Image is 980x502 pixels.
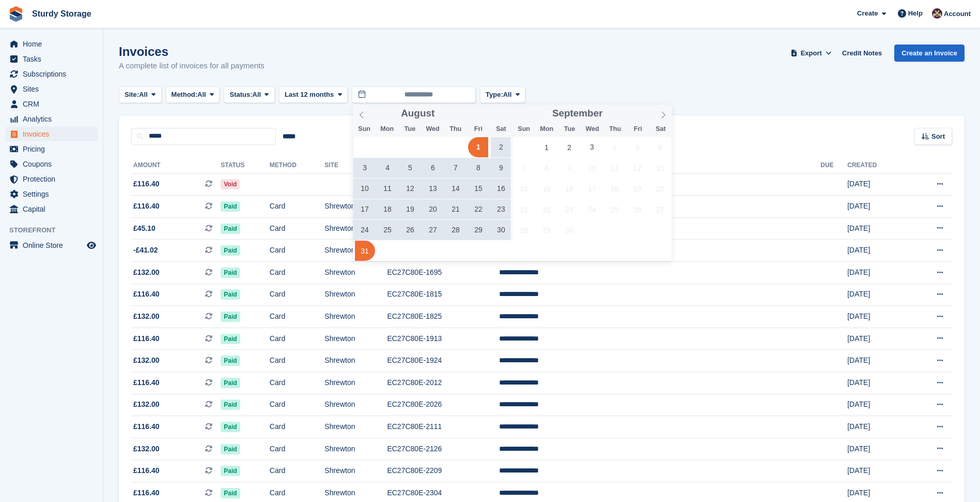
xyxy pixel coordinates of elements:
span: Wed [422,126,444,132]
span: August 22, 2025 [468,199,488,219]
td: EC27C80E-2026 [387,394,499,416]
span: August 16, 2025 [491,179,511,199]
td: Shrewton [324,438,387,460]
a: menu [5,97,98,111]
td: Shrewton [324,240,387,262]
span: August 3, 2025 [355,158,375,178]
span: August 25, 2025 [378,220,398,240]
td: Card [270,416,324,438]
span: Paid [221,268,240,278]
span: Tasks [23,52,85,66]
span: All [503,90,512,100]
th: Method [270,157,324,174]
a: menu [5,112,98,126]
span: August 9, 2025 [491,158,511,178]
span: September 6, 2025 [650,137,670,157]
span: September 27, 2025 [650,199,670,219]
span: Paid [221,378,240,388]
th: Due [820,157,847,174]
td: [DATE] [847,328,908,350]
span: Paid [221,289,240,300]
span: September 17, 2025 [582,179,602,199]
img: stora-icon-8386f47178a22dfd0bd8f6a31ec36ba5ce8667c1dd55bd0f319d3a0aa187defe.svg [8,6,24,22]
a: Credit Notes [838,45,886,62]
a: Preview store [85,239,98,252]
span: August 17, 2025 [355,199,375,219]
td: Shrewton [324,350,387,372]
td: Card [270,217,324,240]
button: Method: All [166,86,220,104]
span: -£41.02 [133,245,158,256]
span: £116.40 [133,201,160,212]
span: £132.00 [133,267,160,278]
span: Fri [627,126,649,132]
span: August 31, 2025 [355,241,375,261]
th: Amount [131,157,221,174]
span: Sites [23,82,85,96]
span: Paid [221,312,240,322]
span: £116.40 [133,488,160,498]
span: Subscriptions [23,67,85,81]
span: Sun [512,126,535,132]
td: Card [270,196,324,218]
h1: Invoices [119,45,265,58]
td: Shrewton [324,372,387,394]
span: September 30, 2025 [559,220,579,240]
span: Site: [125,90,139,100]
td: [DATE] [847,394,908,416]
span: £132.00 [133,355,160,366]
span: CRM [23,97,85,111]
td: [DATE] [847,196,908,218]
span: August 28, 2025 [445,220,465,240]
td: [DATE] [847,173,908,196]
span: Paid [221,488,240,498]
td: EC27C80E-2111 [387,416,499,438]
span: Pricing [23,142,85,156]
span: September 12, 2025 [627,158,647,178]
span: August 8, 2025 [468,158,488,178]
td: [DATE] [847,240,908,262]
td: [DATE] [847,438,908,460]
span: September 15, 2025 [536,179,556,199]
span: Paid [221,444,240,454]
span: August 21, 2025 [445,199,465,219]
span: September 20, 2025 [650,179,670,199]
span: September 19, 2025 [627,179,647,199]
span: Export [801,48,822,58]
a: menu [5,202,98,216]
td: Shrewton [324,328,387,350]
p: A complete list of invoices for all payments [119,60,265,72]
th: Site [324,157,387,174]
span: All [197,90,206,100]
span: September 5, 2025 [627,137,647,157]
td: EC27C80E-2012 [387,372,499,394]
span: £132.00 [133,399,160,410]
span: August 23, 2025 [491,199,511,219]
a: menu [5,172,98,186]
td: Shrewton [324,262,387,284]
span: £132.00 [133,311,160,322]
span: Tue [558,126,581,132]
span: £116.40 [133,465,160,476]
span: £116.40 [133,289,160,300]
span: September 8, 2025 [536,158,556,178]
span: £116.40 [133,333,160,344]
td: [DATE] [847,372,908,394]
span: All [253,90,261,100]
td: Card [270,284,324,306]
td: Card [270,350,324,372]
span: September 24, 2025 [582,199,602,219]
span: August 27, 2025 [423,220,443,240]
td: Shrewton [324,196,387,218]
span: September 9, 2025 [559,158,579,178]
td: [DATE] [847,262,908,284]
span: August 30, 2025 [491,220,511,240]
span: September 13, 2025 [650,158,670,178]
span: Mon [376,126,398,132]
td: EC27C80E-2126 [387,438,499,460]
span: August 5, 2025 [400,158,421,178]
span: September 18, 2025 [604,179,625,199]
span: August 10, 2025 [355,179,375,199]
span: Tue [398,126,421,132]
span: Fri [467,126,490,132]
